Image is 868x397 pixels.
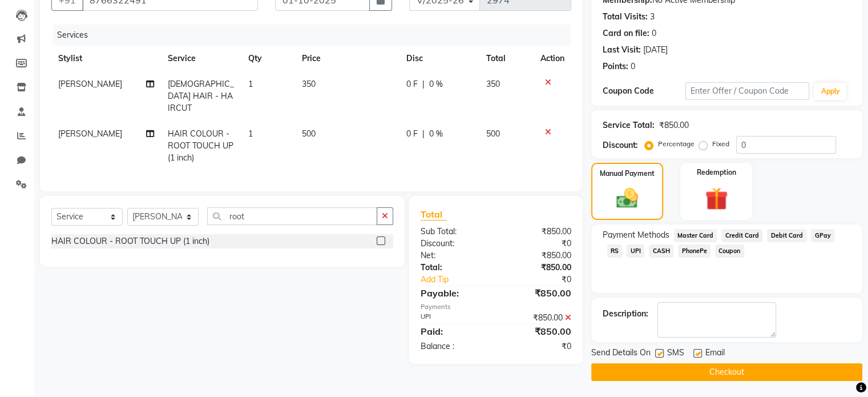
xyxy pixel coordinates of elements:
div: 0 [631,61,635,73]
div: Description: [603,308,648,320]
span: | [422,128,425,140]
div: Balance : [412,340,496,352]
span: UPI [627,244,644,258]
th: Qty [241,46,295,71]
div: Net: [412,250,496,262]
div: UPI [412,312,496,324]
div: ₹850.00 [496,250,580,262]
th: Stylist [51,46,161,71]
a: Add Tip [412,274,510,286]
span: [PERSON_NAME] [58,79,122,89]
span: 350 [486,79,500,89]
span: | [422,78,425,90]
img: _cash.svg [609,186,645,211]
span: Email [705,347,725,361]
span: HAIR COLOUR - ROOT TOUCH UP (1 inch) [168,129,233,163]
th: Action [534,46,571,71]
div: Last Visit: [603,44,641,56]
span: Master Card [674,229,717,242]
button: Apply [814,83,846,100]
button: Checkout [591,363,862,381]
th: Disc [399,46,479,71]
span: Debit Card [767,229,806,242]
div: Payments [421,302,571,312]
div: 3 [650,11,655,23]
div: Coupon Code [603,85,685,97]
span: GPay [811,229,834,242]
div: Discount: [412,238,496,250]
span: Payment Methods [603,229,669,241]
label: Redemption [697,167,736,178]
span: Total [421,208,447,220]
label: Fixed [712,139,729,149]
span: 0 % [429,128,443,140]
div: ₹850.00 [496,262,580,274]
div: ₹850.00 [496,226,580,238]
div: ₹0 [510,274,579,286]
input: Enter Offer / Coupon Code [685,82,810,100]
span: PhonePe [678,244,710,258]
span: 0 F [406,128,418,140]
div: ₹850.00 [496,324,580,338]
img: _gift.svg [698,185,735,213]
span: 500 [486,129,500,139]
span: [DEMOGRAPHIC_DATA] HAIR - HAIRCUT [168,79,234,113]
div: ₹850.00 [496,312,580,324]
div: Services [53,25,580,46]
div: Service Total: [603,119,655,131]
label: Percentage [658,139,695,149]
th: Price [295,46,399,71]
span: Credit Card [721,229,762,242]
span: RS [607,244,623,258]
div: Sub Total: [412,226,496,238]
span: [PERSON_NAME] [58,129,122,139]
div: Payable: [412,286,496,300]
span: Coupon [715,244,744,258]
div: Total: [412,262,496,274]
span: 1 [248,129,253,139]
div: Total Visits: [603,11,648,23]
div: Paid: [412,324,496,338]
th: Total [479,46,534,71]
div: [DATE] [643,44,668,56]
span: SMS [667,347,684,361]
div: ₹850.00 [659,119,689,131]
span: 500 [302,129,316,139]
div: Discount: [603,139,638,151]
div: ₹0 [496,238,580,250]
span: 0 F [406,78,418,90]
span: CASH [649,244,673,258]
span: 350 [302,79,316,89]
div: Card on file: [603,27,649,39]
div: ₹0 [496,340,580,352]
span: 0 % [429,78,443,90]
span: 1 [248,79,253,89]
th: Service [161,46,241,71]
div: Points: [603,61,628,73]
span: Send Details On [591,347,651,361]
div: ₹850.00 [496,286,580,300]
label: Manual Payment [600,169,655,179]
input: Search or Scan [207,207,377,225]
div: 0 [652,27,656,39]
div: HAIR COLOUR - ROOT TOUCH UP (1 inch) [51,235,209,247]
